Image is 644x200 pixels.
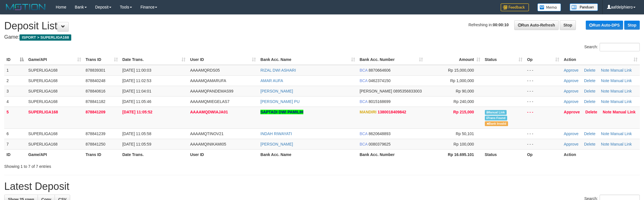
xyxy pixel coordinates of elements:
a: Delete [584,142,595,146]
span: [DATE] 11:05:58 [122,131,151,136]
a: Manual Link [613,110,636,114]
th: Trans ID: activate to sort column ascending [83,54,120,65]
td: - - - [525,128,561,139]
span: Copy 8870664606 to clipboard [369,68,391,72]
td: SUPERLIGA168 [26,65,83,76]
a: [PERSON_NAME] PU [260,99,299,104]
td: - - - [525,75,561,86]
th: Bank Acc. Number [357,149,425,160]
td: 5 [4,107,26,128]
span: Rp 50,101 [456,131,474,136]
a: Note [601,99,610,104]
th: Trans ID [83,149,120,160]
span: [DATE] 11:00:03 [122,68,151,72]
th: User ID [188,149,258,160]
span: Rp 15,000,000 [448,68,474,72]
a: Approve [564,99,578,104]
td: SUPERLIGA168 [26,75,83,86]
span: [DATE] 11:04:01 [122,89,151,93]
a: Approve [564,131,578,136]
th: Action: activate to sort column ascending [561,54,640,65]
a: Note [601,68,610,72]
td: SUPERLIGA168 [26,86,83,96]
h1: Latest Deposit [4,181,640,192]
span: Copy 0895356833003 to clipboard [393,89,422,93]
a: Delete [584,131,595,136]
a: RIZAL DWI ASHARI [260,68,296,72]
a: AMAR AUFA [260,78,283,83]
th: Status [483,149,525,160]
th: Date Trans. [120,149,188,160]
th: Amount: activate to sort column ascending [425,54,483,65]
a: Delete [585,110,597,114]
span: Copy 8620648893 to clipboard [369,131,391,136]
td: - - - [525,139,561,149]
th: User ID: activate to sort column ascending [188,54,258,65]
td: 7 [4,139,26,149]
span: 878839301 [86,68,105,72]
div: Showing 1 to 7 of 7 entries [4,161,264,169]
span: BCA [360,78,368,83]
th: Bank Acc. Number: activate to sort column ascending [357,54,425,65]
th: Game/API [26,149,83,160]
span: AAAAMQTINOV21 [190,131,223,136]
span: 878841182 [86,99,105,104]
span: Rp 1,000,000 [450,78,474,83]
img: panduan.png [570,3,598,11]
span: Bank is not match [485,121,508,126]
a: Delete [584,89,595,93]
a: Manual Link [610,99,632,104]
td: - - - [525,96,561,107]
span: Copy 1380018409842 to clipboard [378,110,406,114]
td: - - - [525,107,561,128]
span: MANDIRI [360,110,377,114]
a: Manual Link [610,142,632,146]
label: Search: [584,43,640,51]
th: Action [561,149,640,160]
td: SUPERLIGA168 [26,107,83,128]
span: AAAAMQPANDEMAS99 [190,89,233,93]
h1: Deposit List [4,20,640,32]
span: Refreshing in: [468,23,509,27]
th: Bank Acc. Name [258,149,357,160]
th: Op: activate to sort column ascending [525,54,561,65]
a: Approve [564,89,578,93]
a: Approve [564,142,578,146]
img: MOTION_logo.png [4,3,47,11]
span: 878841250 [86,142,105,146]
span: 878841239 [86,131,105,136]
td: 2 [4,75,26,86]
td: SUPERLIGA168 [26,96,83,107]
h4: Game: [4,34,640,40]
span: AAAAMQMIEGELAS7 [190,99,229,104]
a: Note [601,142,610,146]
a: Manual Link [610,78,632,83]
a: Note [601,131,610,136]
td: 3 [4,86,26,96]
th: ID: activate to sort column descending [4,54,26,65]
th: Bank Acc. Name: activate to sort column ascending [258,54,357,65]
span: Copy 0080379625 to clipboard [369,142,391,146]
input: Search: [600,43,640,51]
td: - - - [525,65,561,76]
a: Stop [624,21,640,30]
span: [DATE] 11:02:53 [122,78,151,83]
span: AAAAMQAMARUFA [190,78,226,83]
a: Stop [560,20,576,30]
a: INDAH RIWAYATI [260,131,292,136]
span: Similar transaction found [485,116,507,120]
a: Delete [584,68,595,72]
a: Manual Link [610,131,632,136]
th: Game/API: activate to sort column ascending [26,54,83,65]
a: Approve [564,78,578,83]
a: Run Auto-Refresh [514,20,559,30]
th: Op [525,149,561,160]
a: Note [601,78,610,83]
td: SUPERLIGA168 [26,139,83,149]
td: 4 [4,96,26,107]
td: SUPERLIGA168 [26,128,83,139]
a: Approve [564,68,578,72]
th: Date Trans.: activate to sort column ascending [120,54,188,65]
a: [PERSON_NAME] [260,142,293,146]
th: Status: activate to sort column ascending [483,54,525,65]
